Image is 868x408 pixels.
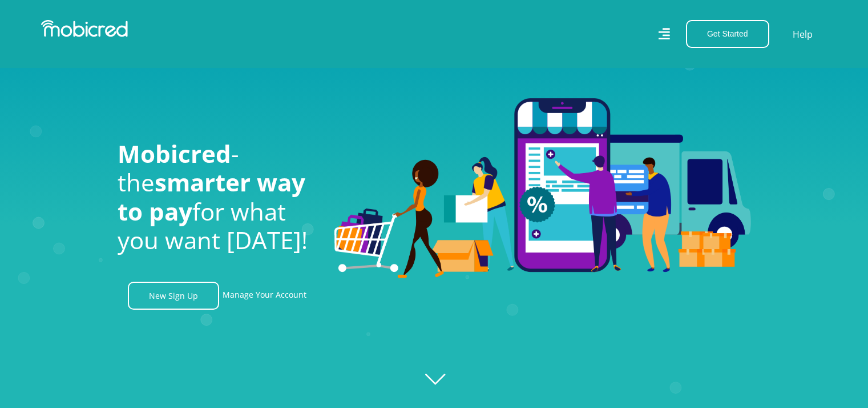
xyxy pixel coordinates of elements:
a: Help [792,27,813,42]
span: smarter way to pay [118,166,305,227]
h1: - the for what you want [DATE]! [118,139,317,255]
img: Mobicred [41,20,128,37]
a: New Sign Up [128,282,219,310]
button: Get Started [686,20,769,48]
img: Welcome to Mobicred [334,98,751,279]
span: Mobicred [118,137,231,170]
a: Manage Your Account [223,282,306,310]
